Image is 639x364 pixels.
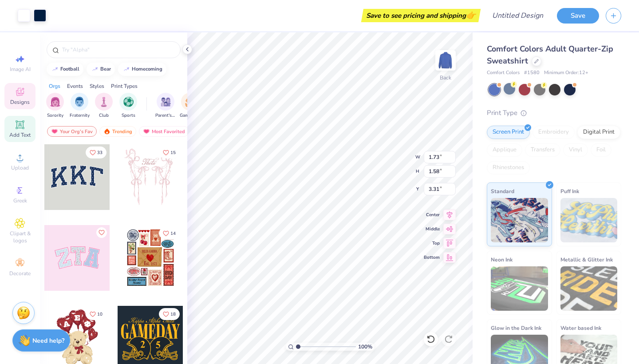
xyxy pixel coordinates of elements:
button: filter button [119,93,137,119]
span: Upload [11,164,29,171]
img: Game Day Image [185,97,195,107]
div: Orgs [49,82,60,90]
button: filter button [46,93,64,119]
button: Like [86,146,106,158]
span: Comfort Colors Adult Quarter-Zip Sweatshirt [487,44,613,66]
button: bear [87,63,115,76]
img: most_fav.gif [143,128,150,135]
span: Top [424,240,440,246]
div: Save to see pricing and shipping [363,9,478,22]
img: Club Image [99,97,109,107]
button: Like [159,227,180,239]
img: most_fav.gif [51,128,58,135]
span: 100 % [358,343,372,351]
img: trending.gif [103,128,110,135]
div: Print Type [487,108,621,118]
img: Sports Image [123,97,134,107]
span: Image AI [10,66,31,73]
div: Screen Print [487,126,530,139]
img: Fraternity Image [75,97,84,107]
img: Parent's Weekend Image [161,97,171,107]
img: Puff Ink [560,198,618,242]
div: filter for Parent's Weekend [155,93,176,119]
input: Untitled Design [485,7,550,24]
span: Water based Ink [560,323,601,332]
div: football [60,67,79,71]
div: filter for Fraternity [70,93,90,119]
span: Sports [122,112,135,119]
span: Add Text [9,131,31,138]
button: football [47,63,83,76]
span: Middle [424,226,440,232]
img: Sorority Image [50,97,60,107]
button: Like [159,308,180,320]
span: Greek [13,197,27,204]
div: Vinyl [563,143,588,157]
span: Center [424,212,440,218]
span: Clipart & logos [4,230,35,244]
button: Like [159,146,180,158]
span: Metallic & Glitter Ink [560,255,613,264]
span: Designs [10,99,30,106]
div: bear [100,67,111,71]
button: Like [86,308,106,320]
div: Print Types [111,82,138,90]
button: Save [557,8,599,24]
div: Events [67,82,83,90]
input: Try "Alpha" [61,45,175,54]
span: Neon Ink [491,255,513,264]
div: Digital Print [577,126,620,139]
div: filter for Sports [119,93,137,119]
span: Glow in the Dark Ink [491,323,541,332]
span: 18 [170,312,176,317]
img: Standard [491,198,548,242]
span: Parent's Weekend [155,112,176,119]
img: Metallic & Glitter Ink [560,266,618,311]
img: Back [437,51,454,69]
div: Transfers [525,143,560,157]
img: trend_line.gif [91,67,99,72]
div: filter for Club [95,93,113,119]
div: Applique [487,143,522,157]
button: Like [96,227,107,238]
span: Minimum Order: 12 + [544,69,588,77]
img: trend_line.gif [123,67,130,72]
div: Your Org's Fav [47,126,97,137]
div: Trending [99,126,136,137]
img: Neon Ink [491,266,548,311]
div: homecoming [132,67,162,71]
button: homecoming [118,63,166,76]
span: Fraternity [70,112,90,119]
span: Bottom [424,254,440,261]
div: Rhinestones [487,161,530,174]
button: filter button [155,93,176,119]
img: trend_line.gif [51,67,59,72]
span: 33 [97,150,103,155]
span: 15 [170,150,176,155]
div: Most Favorited [139,126,189,137]
span: # 1580 [524,69,540,77]
span: Sorority [47,112,63,119]
span: Standard [491,186,514,196]
div: Back [440,74,451,82]
button: filter button [70,93,90,119]
div: filter for Game Day [180,93,200,119]
span: 👉 [466,10,476,20]
span: 10 [97,312,103,317]
div: Styles [90,82,104,90]
span: 14 [170,231,176,236]
button: filter button [95,93,113,119]
div: Foil [591,143,611,157]
div: Embroidery [532,126,575,139]
button: filter button [180,93,200,119]
span: Puff Ink [560,186,579,196]
strong: Need help? [32,336,64,345]
span: Game Day [180,112,200,119]
span: Club [99,112,109,119]
div: filter for Sorority [46,93,64,119]
span: Decorate [9,270,31,277]
span: Comfort Colors [487,69,520,77]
